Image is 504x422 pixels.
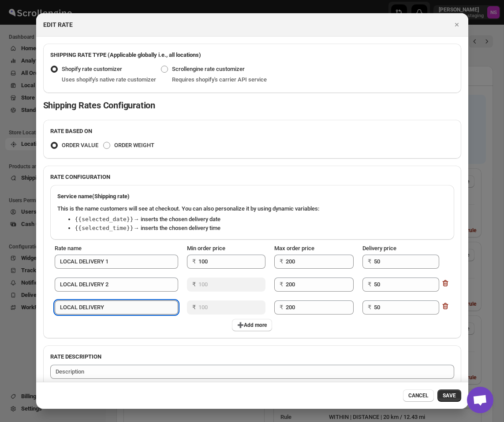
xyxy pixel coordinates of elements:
input: 0.00 [198,255,253,269]
li: → inserts the chosen delivery time [75,224,319,233]
span: Requires shopify's carrier API service [172,76,267,83]
h2: EDIT RATE [43,20,73,29]
span: Delivery price [362,245,396,252]
code: {{selected_date}} [75,216,134,222]
li: → inserts the chosen delivery date [75,215,319,224]
input: Rate name [55,255,178,269]
p: This is the name customers will see at checkout. You can also personalize it by using dynamic var... [57,204,319,213]
span: ₹ [192,304,196,311]
input: 0.00 [374,300,426,315]
span: ORDER WEIGHT [114,142,154,148]
input: No limit [286,300,340,315]
span: Max order price [274,245,314,252]
span: ₹ [280,258,283,265]
span: ₹ [280,281,283,288]
span: ₹ [280,304,283,311]
h2: RATE CONFIGURATION [50,173,454,181]
button: Close [451,19,463,31]
span: ₹ [192,281,196,288]
input: 0.00 [374,278,426,292]
h2: SHIPPING RATE TYPE (Applicable globally i.e., all locations) [50,51,454,59]
span: ➕Add more [237,322,267,329]
span: ₹ [192,258,196,265]
input: Rate name [55,300,178,315]
button: CANCEL [403,389,434,402]
span: SAVE [443,392,456,399]
input: 0.00 [374,255,426,269]
input: No limit [286,278,340,292]
b: Service name [57,193,130,200]
h2: RATE DESCRIPTION [50,352,454,361]
span: Min order price [187,245,225,252]
span: (Shipping rate) [92,193,130,200]
span: Scrollengine rate customizer [172,66,245,72]
input: 0.00 [198,300,266,315]
input: Rate name [55,278,178,292]
span: ₹ [368,304,371,311]
span: ₹ [368,258,371,265]
h2: RATE BASED ON [50,127,454,136]
span: Shopify rate customizer [62,66,122,72]
p: Shipping Rates Configuration [43,100,461,111]
div: Open chat [467,387,493,413]
code: {{selected_time}} [75,225,134,231]
span: ₹ [368,281,371,288]
button: ➕Add more [232,319,272,331]
span: Uses shopify's native rate customizer [62,76,156,83]
span: Rate name [55,245,82,252]
span: CANCEL [408,392,429,399]
button: SAVE [437,389,461,402]
input: 0.00 [198,278,266,292]
span: ORDER VALUE [62,142,98,148]
input: No limit [286,255,340,269]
